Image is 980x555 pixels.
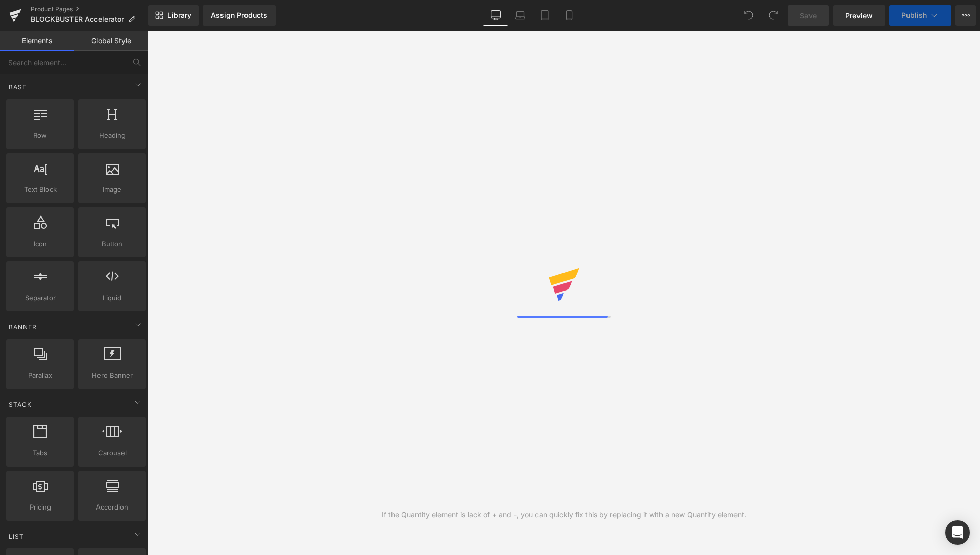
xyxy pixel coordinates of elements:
span: Accordion [81,502,143,513]
span: Tabs [9,448,71,459]
span: Save [800,10,817,21]
span: Button [81,238,143,249]
a: Preview [833,5,885,26]
button: Redo [763,5,783,26]
div: Assign Products [211,11,267,19]
button: Publish [889,5,951,26]
span: Pricing [9,502,71,513]
span: Text Block [9,184,71,195]
span: Liquid [81,293,143,303]
span: Icon [9,238,71,249]
span: Heading [81,130,143,141]
a: Desktop [483,5,508,26]
a: Global Style [74,31,148,51]
span: Separator [9,293,71,303]
span: Carousel [81,448,143,459]
span: Base [8,82,28,92]
a: Mobile [557,5,581,26]
span: Preview [845,10,873,21]
a: Tablet [532,5,557,26]
button: Undo [739,5,759,26]
div: Open Intercom Messenger [945,520,970,545]
span: Library [167,11,191,20]
span: Row [9,130,71,141]
a: Laptop [508,5,532,26]
span: Banner [8,322,38,332]
button: More [955,5,976,26]
span: Publish [901,11,927,19]
span: Hero Banner [81,370,143,381]
span: Image [81,184,143,195]
span: Stack [8,400,33,409]
span: List [8,532,25,541]
span: Parallax [9,370,71,381]
div: If the Quantity element is lack of + and -, you can quickly fix this by replacing it with a new Q... [382,509,746,520]
a: Product Pages [31,5,148,13]
a: New Library [148,5,199,26]
span: BLOCKBUSTER Accelerator [31,15,124,23]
